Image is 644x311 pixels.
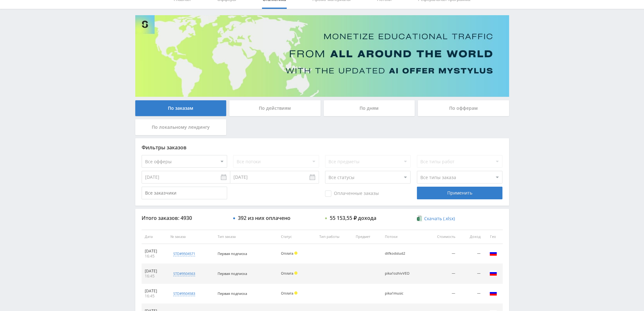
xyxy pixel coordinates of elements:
[417,215,455,222] a: Скачать (.xlsx)
[418,100,509,116] div: По офферам
[135,119,226,135] div: По локальному лендингу
[484,230,503,244] th: Гео
[281,251,293,256] span: Оплата
[385,291,413,295] div: pika1music
[294,271,297,275] span: Холд
[173,291,195,296] div: std#9504583
[458,230,483,244] th: Доход
[142,145,503,150] div: Фильтры заказов
[135,15,509,97] img: Banner
[458,264,483,284] td: —
[424,244,458,264] td: —
[278,230,316,244] th: Статус
[417,215,422,221] img: xlsx
[142,187,227,199] input: Все заказчики
[218,251,247,256] span: Первая подписка
[489,269,497,277] img: rus.png
[145,269,164,274] div: [DATE]
[145,249,164,254] div: [DATE]
[218,271,247,276] span: Первая подписка
[330,215,376,221] div: 55 153,55 ₽ дохода
[145,289,164,294] div: [DATE]
[324,100,415,116] div: По дням
[385,271,413,276] div: pika1ozhivVEO
[145,254,164,259] div: 16:45
[135,100,226,116] div: По заказам
[424,284,458,304] td: —
[142,230,168,244] th: Дата
[424,216,455,221] span: Скачать (.xlsx)
[294,291,297,295] span: Холд
[489,289,497,297] img: rus.png
[424,264,458,284] td: —
[281,271,293,276] span: Оплата
[173,251,195,256] div: std#9504571
[214,230,278,244] th: Тип заказа
[294,252,297,255] span: Холд
[218,291,247,296] span: Первая подписка
[353,230,382,244] th: Предмет
[229,100,321,116] div: По действиям
[281,291,293,295] span: Оплата
[489,249,497,257] img: rus.png
[145,274,164,279] div: 16:45
[316,230,353,244] th: Тип работы
[325,190,379,197] span: Оплаченные заказы
[424,230,458,244] th: Стоимость
[458,284,483,304] td: —
[238,215,290,221] div: 392 из них оплачено
[142,215,227,221] div: Итого заказов: 4930
[173,271,195,276] div: std#9504563
[167,230,214,244] th: № заказа
[385,252,413,256] div: dtfkodstud2
[381,230,424,244] th: Потоки
[458,244,483,264] td: —
[145,294,164,299] div: 16:45
[417,187,502,199] div: Применить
